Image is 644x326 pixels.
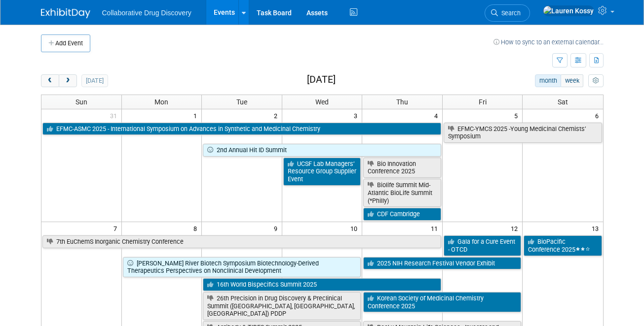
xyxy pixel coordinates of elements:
[485,4,530,22] a: Search
[203,278,441,291] a: 16th World Bispecifics Summit 2025
[307,74,336,85] h2: [DATE]
[203,292,361,320] a: 26th Precision in Drug Discovery & Preclinical Summit ([GEOGRAPHIC_DATA], [GEOGRAPHIC_DATA], [GEO...
[591,222,603,234] span: 13
[154,98,168,106] span: Mon
[493,38,604,46] a: How to sync to an external calendar...
[42,123,441,135] a: EFMC-ASMC 2025 - International Symposium on Advances in Synthetic and Medicinal Chemistry
[81,74,108,87] button: [DATE]
[41,34,90,52] button: Add Event
[349,222,362,234] span: 10
[363,179,441,207] a: Biolife Summit Mid-Atlantic BioLife Summit (*Philly)
[42,235,441,248] a: 7th EuChemS Inorganic Chemistry Conference
[561,74,583,87] button: week
[41,74,59,87] button: prev
[524,235,602,256] a: BioPacific Conference 2025
[433,109,442,122] span: 4
[236,98,247,106] span: Tue
[102,9,191,17] span: Collaborative Drug Discovery
[588,74,603,87] button: myCustomButton
[430,222,442,234] span: 11
[123,257,361,277] a: [PERSON_NAME] River Biotech Symposium Biotechnology-Derived Therapeutics Perspectives on Nonclini...
[498,9,521,17] span: Search
[444,123,602,143] a: EFMC-YMCS 2025 -Young Medicinal Chemists’ Symposium
[558,98,568,106] span: Sat
[192,222,201,234] span: 8
[41,8,90,18] img: ExhibitDay
[543,5,594,16] img: Lauren Kossy
[192,109,201,122] span: 1
[353,109,362,122] span: 3
[396,98,408,106] span: Thu
[594,109,603,122] span: 6
[513,109,522,122] span: 5
[479,98,487,106] span: Fri
[363,257,521,270] a: 2025 NIH Research Festival Vendor Exhibit
[76,98,87,106] span: Sun
[203,144,441,157] a: 2nd Annual Hit ID Summit
[535,74,561,87] button: month
[59,74,77,87] button: next
[113,222,121,234] span: 7
[315,98,329,106] span: Wed
[273,109,282,122] span: 2
[593,78,599,84] i: Personalize Calendar
[510,222,522,234] span: 12
[363,208,441,221] a: CDF Cambridge
[283,158,361,186] a: UCSF Lab Managers’ Resource Group Supplier Event
[109,109,121,122] span: 31
[444,235,522,256] a: Gala for a Cure Event - OTCD
[273,222,282,234] span: 9
[363,292,521,312] a: Korean Society of Medicinal Chemistry Conference 2025
[363,158,441,178] a: Bio Innovation Conference 2025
